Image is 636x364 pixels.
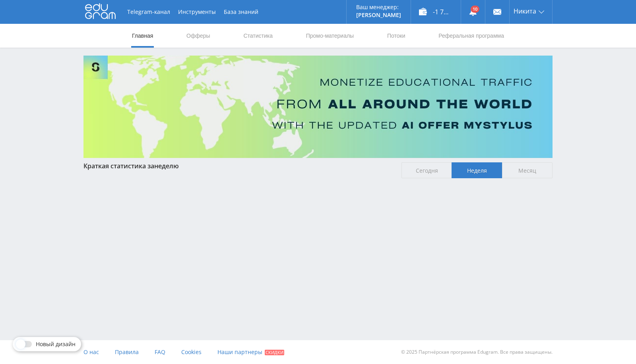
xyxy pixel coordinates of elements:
span: неделю [154,162,179,170]
span: Сегодня [401,162,452,178]
span: Месяц [502,162,553,178]
div: Краткая статистика за [83,162,394,169]
span: Наши партнеры [217,348,262,356]
a: Cookies [181,340,202,364]
div: © 2025 Партнёрская программа Edugram. Все права защищены. [322,340,553,364]
a: Главная [131,24,154,48]
span: Неделя [452,162,502,178]
a: Офферы [186,24,211,48]
span: Правила [115,348,139,356]
span: О нас [83,348,99,356]
span: Скидки [265,350,284,355]
span: Никита [514,8,536,14]
a: Наши партнеры Скидки [217,340,284,364]
a: FAQ [155,340,165,364]
a: Промо-материалы [305,24,355,48]
a: О нас [83,340,99,364]
img: Banner [83,56,553,158]
p: [PERSON_NAME] [356,12,401,18]
span: Новый дизайн [36,341,76,347]
span: Cookies [181,348,202,356]
a: Правила [115,340,139,364]
span: FAQ [155,348,165,356]
a: Потоки [386,24,406,48]
p: Ваш менеджер: [356,4,401,10]
a: Статистика [242,24,273,48]
a: Реферальная программа [438,24,505,48]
